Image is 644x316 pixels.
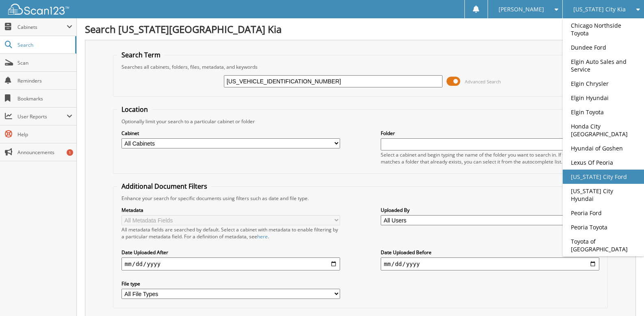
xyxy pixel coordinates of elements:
span: Scan [17,59,72,66]
label: Date Uploaded After [121,249,340,256]
a: Toyota of [GEOGRAPHIC_DATA] [563,234,644,256]
div: All metadata fields are searched by default. Select a cabinet with metadata to enable filtering b... [121,226,340,240]
legend: Additional Document Filters [117,182,211,191]
span: Advanced Search [465,78,501,85]
label: Cabinet [121,130,340,137]
input: end [381,257,599,270]
div: 1 [67,149,73,156]
a: Dundee Ford [563,40,644,54]
span: [PERSON_NAME] [499,7,544,12]
input: start [121,257,340,270]
h1: Search [US_STATE][GEOGRAPHIC_DATA] Kia [85,22,636,36]
a: Elgin Chrysler [563,76,644,91]
a: Elgin Auto Sales and Service [563,54,644,76]
span: Help [17,131,72,138]
a: Honda City [GEOGRAPHIC_DATA] [563,119,644,141]
span: [US_STATE] City Kia [573,7,626,12]
a: [US_STATE] City Ford [563,170,644,184]
div: Select a cabinet and begin typing the name of the folder you want to search in. If the name match... [381,151,599,165]
div: Searches all cabinets, folders, files, metadata, and keywords [117,63,603,70]
div: Optionally limit your search to a particular cabinet or folder [117,118,603,125]
span: Cabinets [17,24,67,31]
span: Reminders [17,77,72,84]
img: scan123-logo-white.svg [8,4,69,15]
a: Peoria Toyota [563,220,644,234]
a: Chicago Northside Toyota [563,18,644,40]
span: User Reports [17,113,67,120]
span: Announcements [17,149,72,156]
label: Folder [381,130,599,137]
a: Elgin Hyundai [563,91,644,105]
label: Date Uploaded Before [381,249,599,256]
a: Lexus Of Peoria [563,155,644,170]
a: Hyundai of Goshen [563,141,644,155]
a: here [257,233,268,240]
label: Metadata [121,207,340,214]
label: Uploaded By [381,207,599,214]
legend: Location [117,105,152,114]
a: [US_STATE] City Hyundai [563,184,644,206]
label: File type [121,280,340,287]
span: Search [17,41,71,48]
legend: Search Term [117,50,165,59]
span: Bookmarks [17,95,72,102]
a: Peoria Ford [563,206,644,220]
div: Enhance your search for specific documents using filters such as date and file type. [117,195,603,202]
a: Elgin Toyota [563,105,644,119]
